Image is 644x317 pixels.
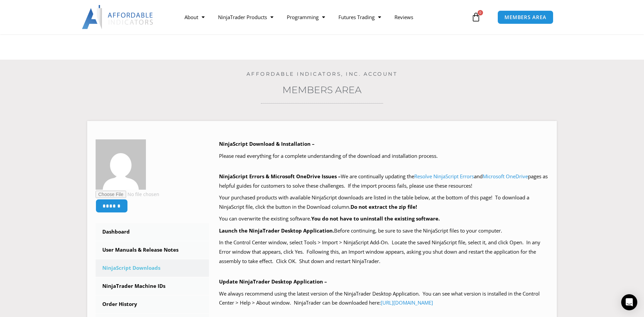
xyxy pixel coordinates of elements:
[621,294,637,310] div: Open Intercom Messenger
[211,9,280,25] a: NinjaTrader Products
[282,84,362,96] a: Members Area
[96,241,209,259] a: User Manuals & Release Notes
[219,227,334,234] b: Launch the NinjaTrader Desktop Application.
[504,15,546,20] span: MEMBERS AREA
[483,173,528,180] a: Microsoft OneDrive
[219,226,549,236] p: Before continuing, be sure to save the NinjaScript files to your computer.
[178,9,470,25] nav: Menu
[96,139,146,190] img: f4c186793121ed3ad16282211f0a5b9dd8a2102e6263eef84fd473b15978ec6f
[351,203,417,210] b: Do not extract the zip file!
[96,259,209,277] a: NinjaScript Downloads
[280,9,332,25] a: Programming
[381,299,433,306] a: [URL][DOMAIN_NAME]
[219,289,549,308] p: We always recommend using the latest version of the NinjaTrader Desktop Application. You can see ...
[219,214,549,224] p: You can overwrite the existing software.
[247,71,398,77] a: Affordable Indicators, Inc. Account
[478,10,483,15] span: 0
[219,238,549,266] p: In the Control Center window, select Tools > Import > NinjaScript Add-On. Locate the saved NinjaS...
[219,278,327,285] b: Update NinjaTrader Desktop Application –
[219,172,549,191] p: We are continually updating the and pages as helpful guides for customers to solve these challeng...
[497,10,553,24] a: MEMBERS AREA
[414,173,474,180] a: Resolve NinjaScript Errors
[311,215,440,222] b: You do not have to uninstall the existing software.
[388,9,420,25] a: Reviews
[461,7,491,27] a: 0
[96,223,209,241] a: Dashboard
[219,173,341,180] b: NinjaScript Errors & Microsoft OneDrive Issues –
[219,151,549,161] p: Please read everything for a complete understanding of the download and installation process.
[219,140,315,147] b: NinjaScript Download & Installation –
[96,277,209,295] a: NinjaTrader Machine IDs
[219,193,549,212] p: Your purchased products with available NinjaScript downloads are listed in the table below, at th...
[82,5,154,29] img: LogoAI | Affordable Indicators – NinjaTrader
[178,9,211,25] a: About
[332,9,388,25] a: Futures Trading
[96,296,209,313] a: Order History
